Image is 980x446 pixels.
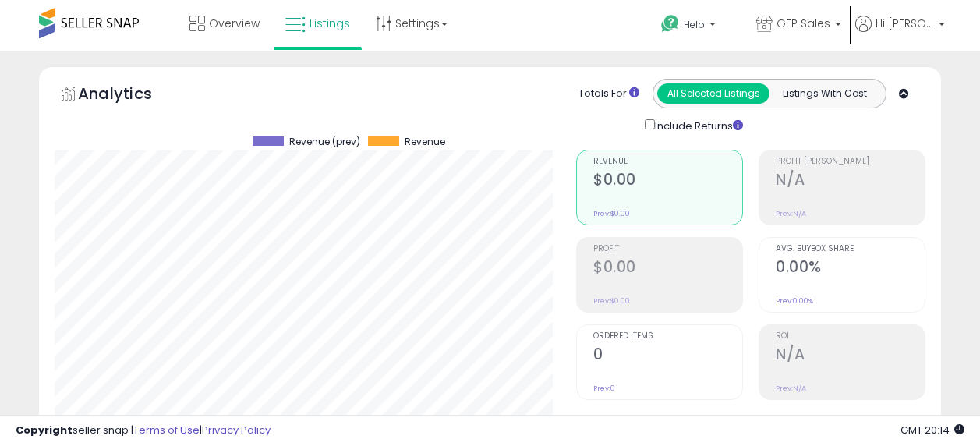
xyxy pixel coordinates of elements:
[633,116,762,134] div: Include Returns
[16,423,271,438] div: seller snap | |
[133,423,200,437] a: Terms of Use
[593,209,630,218] small: Prev: $0.00
[684,18,705,31] span: Help
[593,158,742,166] span: Revenue
[776,245,925,253] span: Avg. Buybox Share
[776,296,813,306] small: Prev: 0.00%
[900,423,964,437] span: 2025-08-14 20:14 GMT
[578,87,639,101] div: Totals For
[876,16,934,31] span: Hi [PERSON_NAME]
[593,332,742,341] span: Ordered Items
[202,423,271,437] a: Privacy Policy
[777,16,830,31] span: GEP Sales
[78,83,182,108] h5: Analytics
[855,16,945,51] a: Hi [PERSON_NAME]
[593,258,742,279] h2: $0.00
[776,345,925,366] h2: N/A
[769,83,881,104] button: Listings With Cost
[209,16,260,31] span: Overview
[776,209,806,218] small: Prev: N/A
[776,332,925,341] span: ROI
[657,83,769,104] button: All Selected Listings
[776,171,925,192] h2: N/A
[776,384,806,393] small: Prev: N/A
[593,345,742,366] h2: 0
[776,158,925,166] span: Profit [PERSON_NAME]
[405,136,445,147] span: Revenue
[660,14,680,34] i: Get Help
[593,245,742,253] span: Profit
[649,2,742,51] a: Help
[776,258,925,279] h2: 0.00%
[289,136,360,147] span: Revenue (prev)
[593,171,742,192] h2: $0.00
[593,384,615,393] small: Prev: 0
[593,296,630,306] small: Prev: $0.00
[310,16,350,31] span: Listings
[16,423,73,437] strong: Copyright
